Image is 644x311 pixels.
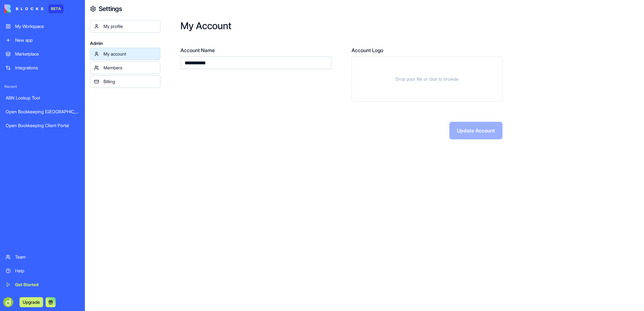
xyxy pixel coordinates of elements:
span: Admin [90,40,160,46]
a: Billing [90,75,160,88]
img: logo [4,4,43,13]
div: Drop your file or click to browse [352,56,502,102]
a: Integrations [2,62,83,74]
div: Open Bookkeeping Client Portal [6,122,79,129]
a: My account [90,48,160,60]
a: Marketplace [2,48,83,60]
div: ABN Lookup Tool [6,95,79,101]
a: My profile [90,20,160,33]
label: Account Logo [352,46,502,54]
a: My Workspace [2,20,83,33]
img: ACg8ocKLiuxVlZxYqIFm0sXpc2U2V2xjLcGUMZAI5jTIVym1qABw4lvf=s96-c [3,297,13,307]
a: New app [2,34,83,46]
div: BETA [48,4,64,13]
div: Open Bookkeeping [GEOGRAPHIC_DATA] Mentor Platform [6,109,79,115]
div: Billing [103,78,156,85]
button: Upgrade [19,297,43,307]
div: My Workspace [15,23,79,29]
span: Drop your file or click to browse [396,76,458,82]
a: Members [90,62,160,74]
a: ABN Lookup Tool [2,92,83,104]
a: Get Started [2,278,83,291]
span: Recent [2,84,83,89]
div: Marketplace [15,51,79,57]
a: Open Bookkeeping [GEOGRAPHIC_DATA] Mentor Platform [2,105,83,118]
h4: Settings [99,4,122,13]
a: Upgrade [19,299,43,305]
div: My profile [103,23,156,29]
h2: My Account [180,20,624,31]
div: Members [103,65,156,71]
div: New app [15,37,79,43]
div: Integrations [15,65,79,71]
div: Get Started [15,282,79,288]
a: Help [2,265,83,277]
div: My account [103,51,156,57]
a: BETA [4,4,64,13]
a: Open Bookkeeping Client Portal [2,119,83,132]
a: Team [2,251,83,263]
div: Team [15,254,79,260]
div: Help [15,268,79,274]
label: Account Name [180,46,331,54]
